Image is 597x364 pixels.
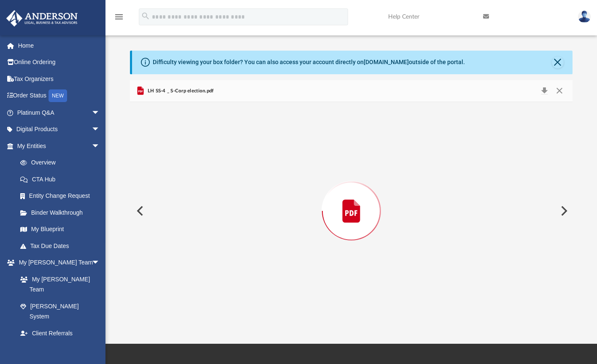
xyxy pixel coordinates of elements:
[12,271,104,298] a: My [PERSON_NAME] Team
[6,104,113,121] a: Platinum Q&Aarrow_drop_down
[12,154,113,171] a: Overview
[12,298,108,325] a: [PERSON_NAME] System
[537,85,552,97] button: Download
[12,237,113,254] a: Tax Due Dates
[6,121,113,138] a: Digital Productsarrow_drop_down
[49,89,67,102] div: NEW
[6,254,108,271] a: My [PERSON_NAME] Teamarrow_drop_down
[92,254,108,272] span: arrow_drop_down
[92,104,108,121] span: arrow_drop_down
[146,87,213,95] span: LH SS-4 _ S-Corp election.pdf
[153,58,465,67] div: Difficulty viewing your box folder? You can also access your account directly on outside of the p...
[551,85,567,97] button: Close
[114,16,124,22] a: menu
[6,54,113,71] a: Online Ordering
[4,10,80,27] img: Anderson Advisors Platinum Portal
[364,59,409,65] a: [DOMAIN_NAME]
[12,171,113,188] a: CTA Hub
[6,138,113,154] a: My Entitiesarrow_drop_down
[554,199,573,223] button: Next File
[130,199,149,223] button: Previous File
[130,80,573,320] div: Preview
[6,70,113,87] a: Tax Organizers
[578,11,591,23] img: User Pic
[92,121,108,138] span: arrow_drop_down
[12,325,108,342] a: Client Referrals
[12,204,113,221] a: Binder Walkthrough
[6,37,113,54] a: Home
[552,57,564,68] button: Close
[12,188,113,205] a: Entity Change Request
[141,11,150,21] i: search
[114,12,124,22] i: menu
[6,87,113,105] a: Order StatusNEW
[92,138,108,155] span: arrow_drop_down
[12,221,108,238] a: My Blueprint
